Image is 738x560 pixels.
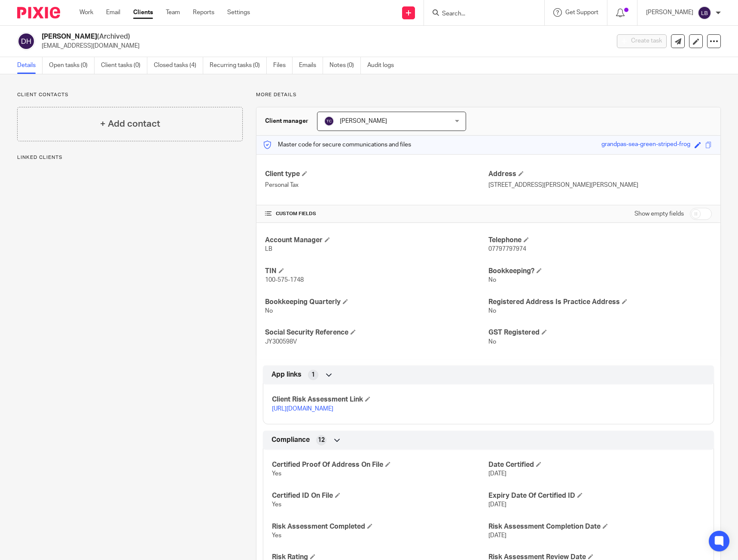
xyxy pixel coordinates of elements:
[17,57,43,74] a: Details
[265,277,304,283] span: 100-575-1748
[263,140,411,149] p: Master code for secure communications and files
[488,181,712,189] p: [STREET_ADDRESS][PERSON_NAME][PERSON_NAME]
[265,236,488,245] h4: Account Manager
[488,236,712,245] h4: Telephone
[133,8,153,17] a: Clients
[488,277,496,283] span: No
[265,210,488,217] h4: CUSTOM FIELDS
[227,8,250,17] a: Settings
[17,154,243,161] p: Linked clients
[17,32,35,50] img: svg%3E
[488,471,506,477] span: [DATE]
[42,42,604,50] p: [EMAIL_ADDRESS][DOMAIN_NAME]
[272,522,488,531] h4: Risk Assessment Completed
[265,181,488,189] p: Personal Tax
[106,8,120,17] a: Email
[265,267,488,276] h4: TIN
[49,57,95,74] a: Open tasks (0)
[79,8,93,17] a: Work
[101,57,147,74] a: Client tasks (0)
[488,298,712,307] h4: Registered Address Is Practice Address
[265,170,488,179] h4: Client type
[42,32,491,41] h2: [PERSON_NAME]
[340,118,387,124] span: [PERSON_NAME]
[166,8,180,17] a: Team
[565,9,598,15] span: Get Support
[273,57,293,74] a: Files
[646,8,693,17] p: [PERSON_NAME]
[154,57,203,74] a: Closed tasks (4)
[272,406,333,412] a: [URL][DOMAIN_NAME]
[488,460,705,469] h4: Date Certified
[265,328,488,337] h4: Social Security Reference
[488,267,712,276] h4: Bookkeeping?
[265,117,308,125] h3: Client manager
[488,522,705,531] h4: Risk Assessment Completion Date
[100,117,160,131] h4: + Add contact
[256,91,721,98] p: More details
[488,170,712,179] h4: Address
[634,210,684,218] label: Show empty fields
[272,491,488,500] h4: Certified ID On File
[265,339,297,345] span: JY300598V
[97,33,130,40] span: (Archived)
[272,533,281,539] span: Yes
[601,140,690,150] div: grandpas-sea-green-striped-frog
[265,308,273,314] span: No
[488,339,496,345] span: No
[324,116,334,126] img: svg%3E
[329,57,361,74] a: Notes (0)
[488,246,526,252] span: 07797797974
[271,435,310,444] span: Compliance
[272,395,488,404] h4: Client Risk Assessment Link
[193,8,214,17] a: Reports
[488,328,712,337] h4: GST Registered
[617,34,667,48] button: Create task
[441,10,518,18] input: Search
[17,7,60,18] img: Pixie
[367,57,400,74] a: Audit logs
[265,246,272,252] span: LB
[272,502,281,508] span: Yes
[488,533,506,539] span: [DATE]
[488,491,705,500] h4: Expiry Date Of Certified ID
[17,91,243,98] p: Client contacts
[271,370,302,379] span: App links
[698,6,711,20] img: svg%3E
[272,471,281,477] span: Yes
[265,298,488,307] h4: Bookkeeping Quarterly
[311,371,315,379] span: 1
[299,57,323,74] a: Emails
[318,436,325,444] span: 12
[488,308,496,314] span: No
[488,502,506,508] span: [DATE]
[272,460,488,469] h4: Certified Proof Of Address On File
[210,57,267,74] a: Recurring tasks (0)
